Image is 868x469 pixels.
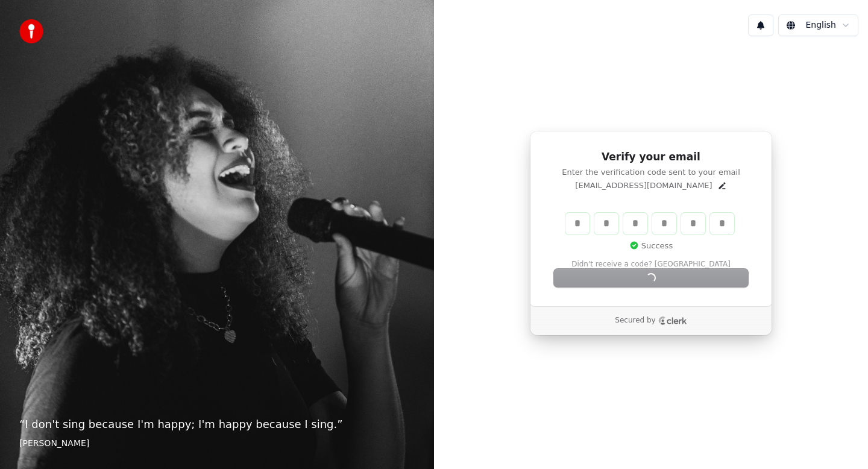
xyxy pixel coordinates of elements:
[19,438,415,450] footer: [PERSON_NAME]
[554,167,748,178] p: Enter the verification code sent to your email
[19,19,43,43] img: youka
[563,210,737,237] div: Verification code input
[575,180,712,191] p: [EMAIL_ADDRESS][DOMAIN_NAME]
[629,241,673,251] p: Success
[615,316,655,326] p: Secured by
[658,316,687,325] a: Clerk logo
[554,150,748,165] h1: Verify your email
[717,181,727,190] button: Edit
[19,416,415,433] p: “ I don't sing because I'm happy; I'm happy because I sing. ”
